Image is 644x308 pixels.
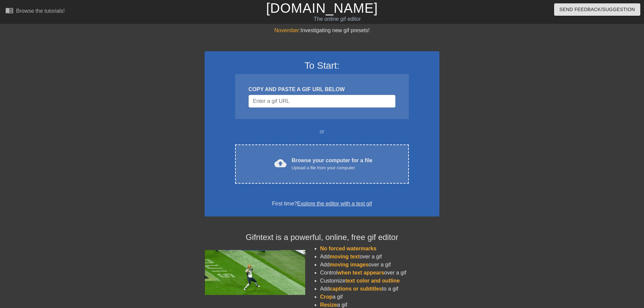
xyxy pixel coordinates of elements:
div: First time? [213,200,431,208]
li: Add over a gif [320,261,439,269]
img: football_small.gif [205,250,305,295]
span: moving images [330,262,369,267]
div: or [222,128,422,136]
li: Add over a gif [320,253,439,261]
span: captions or subtitles [330,286,382,292]
span: No forced watermarks [320,246,376,251]
span: November: [274,27,301,33]
h3: To Start: [213,60,431,71]
span: menu_book [5,6,13,14]
li: Control over a gif [320,269,439,277]
div: The online gif editor [218,15,457,23]
div: COPY AND PASTE A GIF URL BELOW [249,85,395,94]
span: when text appears [337,270,384,275]
div: Upload a file from your computer [292,165,373,171]
span: Resize [320,302,337,308]
div: Browse your computer for a file [292,157,373,171]
h4: Gifntext is a powerful, online, free gif editor [205,233,439,242]
span: cloud_upload [274,157,286,169]
input: Username [249,95,395,108]
span: text color and outline [345,278,400,284]
span: moving text [330,254,360,259]
div: Browse the tutorials! [16,8,65,14]
div: Investigating new gif presets! [205,26,439,35]
li: Add to a gif [320,285,439,293]
li: a gif [320,293,439,301]
li: Customize [320,277,439,285]
span: Send Feedback/Suggestion [559,5,635,14]
a: Explore the editor with a test gif [297,201,372,206]
a: [DOMAIN_NAME] [266,1,378,15]
span: Crop [320,294,332,300]
button: Send Feedback/Suggestion [554,3,640,16]
a: Browse the tutorials! [5,6,65,17]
